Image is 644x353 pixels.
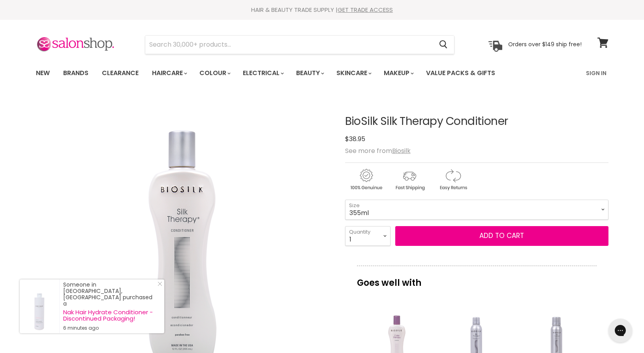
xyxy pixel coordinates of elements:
[30,62,541,85] ul: Main menu
[63,325,156,331] small: 6 minutes ago
[345,168,387,192] img: genuine.gif
[433,36,454,54] button: Search
[357,266,597,292] p: Goes well with
[392,146,411,155] a: Biosilk
[432,168,474,192] img: returns.gif
[345,146,411,155] span: See more from
[345,134,365,143] span: $38.95
[63,281,156,331] div: Someone in [GEOGRAPHIC_DATA], [GEOGRAPHIC_DATA] purchased a
[420,65,501,81] a: Value Packs & Gifts
[237,65,289,81] a: Electrical
[158,281,162,286] svg: Close Icon
[193,65,235,81] a: Colour
[63,309,156,322] a: Nak Hair Hydrate Conditioner - Discontinued Packaging!
[57,65,94,81] a: Brands
[26,62,618,85] nav: Main
[26,6,618,14] div: HAIR & BEAUTY TRADE SUPPLY |
[20,279,59,333] a: Visit product page
[145,36,433,54] input: Search
[345,226,391,246] select: Quantity
[330,65,376,81] a: Skincare
[389,168,430,192] img: shipping.gif
[581,65,611,81] a: Sign In
[290,65,329,81] a: Beauty
[378,65,419,81] a: Makeup
[605,316,636,345] iframe: Gorgias live chat messenger
[338,6,393,14] a: GET TRADE ACCESS
[154,281,162,289] a: Close Notification
[508,41,582,48] p: Orders over $149 ship free!
[146,65,192,81] a: Haircare
[30,65,56,81] a: New
[96,65,145,81] a: Clearance
[395,226,608,246] button: Add to cart
[145,35,454,54] form: Product
[479,231,524,240] span: Add to cart
[345,115,608,128] h1: BioSilk Silk Therapy Conditioner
